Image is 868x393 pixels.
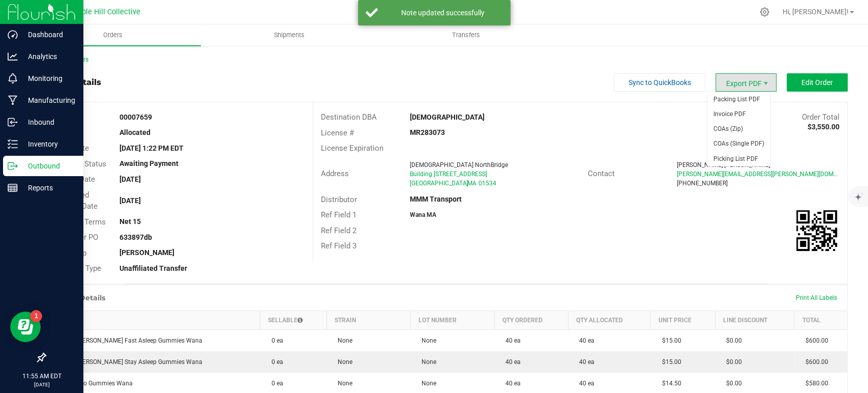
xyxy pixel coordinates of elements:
[800,380,828,387] span: $580.00
[787,73,848,92] button: Edit Order
[677,180,728,187] span: [PHONE_NUMBER]
[8,30,18,40] inline-svg: Dashboard
[574,358,594,366] span: 40 ea
[18,94,79,106] p: Manufacturing
[5,372,79,381] p: 11:55 AM EDT
[266,358,283,366] span: 0 ea
[260,31,318,40] span: Shipments
[8,73,18,83] inline-svg: Monitoring
[715,73,776,92] li: Export PDF
[119,233,152,241] strong: 633897db
[410,180,468,187] span: [GEOGRAPHIC_DATA]
[326,311,410,329] th: Strain
[321,113,377,122] span: Destination DBA
[656,337,681,344] span: $15.00
[10,312,41,342] iframe: Resource center
[656,358,681,366] span: $15.00
[321,241,356,250] span: Ref Field 3
[410,128,445,136] strong: MR283073
[416,337,436,344] span: None
[466,180,467,187] span: ,
[119,144,184,152] strong: [DATE] 1:22 PM EDT
[707,92,770,107] li: Packing List PDF
[724,161,770,169] span: [PERSON_NAME]
[18,138,79,150] p: Inventory
[721,380,742,387] span: $0.00
[377,24,554,46] a: Transfers
[614,73,705,92] button: Sync to QuickBooks
[119,113,152,121] strong: 00007659
[410,171,487,178] span: Building [STREET_ADDRESS]
[410,195,462,203] strong: MMM Transport
[677,171,865,178] span: [PERSON_NAME][EMAIL_ADDRESS][PERSON_NAME][DOMAIN_NAME]
[8,183,18,193] inline-svg: Reports
[333,358,352,366] span: None
[478,180,496,187] span: 01534
[30,310,42,322] iframe: Resource center unread badge
[260,311,327,329] th: Sellable
[383,8,503,18] div: Note updated successfully
[707,107,770,122] li: Invoice PDF
[321,195,357,204] span: Distributor
[500,358,521,366] span: 40 ea
[333,380,352,387] span: None
[266,337,283,344] span: 0 ea
[794,311,847,329] th: Total
[574,337,594,344] span: 40 ea
[321,144,383,153] span: License Expiration
[438,31,493,40] span: Transfers
[119,128,151,136] strong: Allocated
[783,8,849,16] span: Hi, [PERSON_NAME]!
[721,337,742,344] span: $0.00
[18,116,79,128] p: Inbound
[677,161,723,169] span: [PERSON_NAME]
[707,152,770,166] li: Picking List PDF
[656,380,681,387] span: $14.50
[494,311,568,329] th: Qty Ordered
[802,113,840,122] span: Order Total
[588,169,615,178] span: Contact
[52,380,133,387] span: Limoncello Gummies Wana
[18,50,79,63] p: Analytics
[796,210,837,251] img: Scan me!
[568,311,650,329] th: Qty Allocated
[321,169,349,178] span: Address
[119,248,174,257] strong: [PERSON_NAME]
[333,337,352,344] span: None
[119,159,178,167] strong: Awaiting Payment
[707,136,770,151] li: COAs (Single PDF)
[18,160,79,172] p: Outbound
[119,217,141,226] strong: Net 15
[119,264,187,272] strong: Unaffiliated Transfer
[52,358,202,366] span: Dream [PERSON_NAME] Stay Asleep Gummies Wana
[5,381,79,388] p: [DATE]
[410,311,494,329] th: Lot Number
[18,182,79,194] p: Reports
[416,358,436,366] span: None
[67,8,140,16] span: Temple Hill Collective
[721,358,742,366] span: $0.00
[707,122,770,136] li: COAs (Zip)
[574,380,594,387] span: 40 ea
[119,196,141,205] strong: [DATE]
[321,210,356,219] span: Ref Field 1
[321,226,356,235] span: Ref Field 2
[801,78,833,87] span: Edit Order
[416,380,436,387] span: None
[8,139,18,149] inline-svg: Inventory
[24,24,201,46] a: Orders
[650,311,715,329] th: Unit Price
[800,337,828,344] span: $600.00
[119,175,141,183] strong: [DATE]
[807,123,840,131] strong: $3,550.00
[467,180,476,187] span: MA
[410,211,436,218] strong: Wana MA
[410,113,485,121] strong: [DEMOGRAPHIC_DATA]
[266,380,283,387] span: 0 ea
